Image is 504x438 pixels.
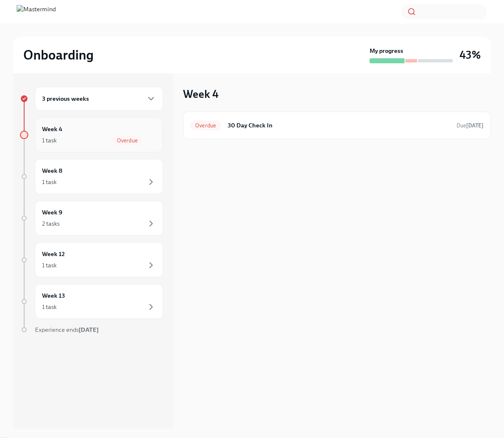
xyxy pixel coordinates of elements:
div: 1 task [42,303,57,311]
h3: 43% [459,47,481,62]
span: Due [457,122,484,129]
div: 2 tasks [42,219,60,228]
div: 1 task [42,261,57,269]
span: Overdue [112,137,143,144]
span: September 7th, 2025 09:00 [457,122,484,129]
img: Mastermind [17,5,56,18]
a: Week 121 task [20,242,163,277]
h3: Week 4 [183,87,218,102]
a: Week 131 task [20,284,163,319]
strong: [DATE] [79,326,99,333]
h6: Week 4 [42,124,62,134]
a: Week 41 taskOverdue [20,117,163,152]
div: 1 task [42,178,57,186]
strong: My progress [370,47,403,55]
a: Overdue30 Day Check InDue[DATE] [190,119,484,132]
h2: Onboarding [23,47,94,63]
h6: Week 8 [42,166,62,175]
h6: Week 13 [42,291,65,300]
span: Experience ends [35,326,99,333]
a: Week 81 task [20,159,163,194]
h6: 3 previous weeks [42,94,89,103]
a: Week 92 tasks [20,201,163,236]
div: 3 previous weeks [35,87,163,111]
span: Overdue [190,122,221,129]
div: 1 task [42,136,57,144]
strong: [DATE] [466,122,484,129]
h6: 30 Day Check In [228,121,450,130]
h6: Week 9 [42,208,62,217]
h6: Week 12 [42,249,65,259]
